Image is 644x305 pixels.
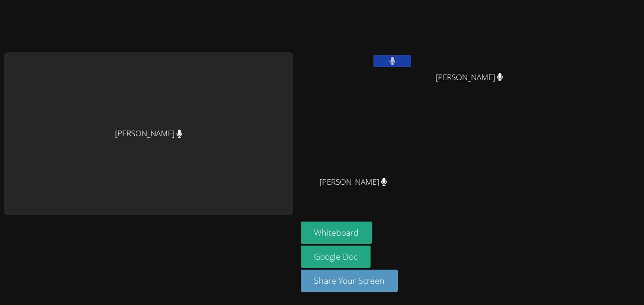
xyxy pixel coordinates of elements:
div: [PERSON_NAME] [4,52,293,215]
a: Google Doc [301,246,371,268]
button: Share Your Screen [301,270,398,292]
span: [PERSON_NAME] [320,175,387,189]
button: Whiteboard [301,222,372,244]
span: [PERSON_NAME] [436,71,503,84]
